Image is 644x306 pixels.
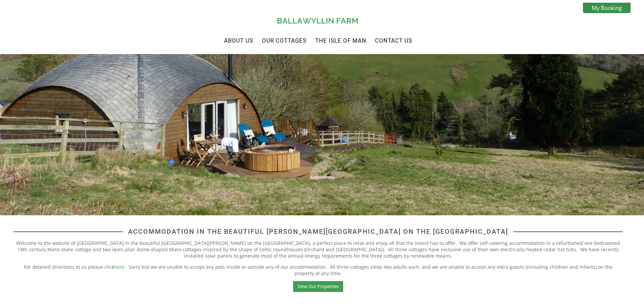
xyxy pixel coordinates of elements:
[13,240,623,259] p: Welcome to the website of [GEOGRAPHIC_DATA] in the beautiful [GEOGRAPHIC_DATA][PERSON_NAME] on th...
[583,3,631,13] a: My Booking
[315,37,366,44] a: The Isle of Man
[224,37,253,44] a: About Us
[13,264,623,276] p: For detailed directions to us please click . Sorry but we are unable to accept any pets inside or...
[276,16,360,26] img: Ballawyllin Farm
[293,281,343,292] a: View Our Properties
[262,37,307,44] a: Our Cottages
[123,228,513,235] span: Accommodation in the beautiful [PERSON_NAME][GEOGRAPHIC_DATA] on the [GEOGRAPHIC_DATA]
[375,37,412,44] a: Contact Us
[114,264,124,270] a: here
